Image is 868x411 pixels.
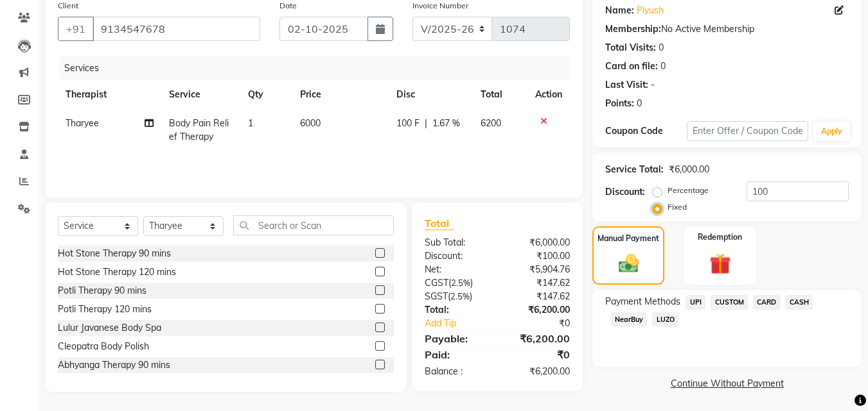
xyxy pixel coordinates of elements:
[637,4,664,17] a: Piyush
[497,263,580,276] div: ₹5,904.76
[605,295,680,308] span: Payment Methods
[66,117,99,129] span: Tharyee
[703,251,738,277] img: _gift.svg
[58,265,176,279] div: Hot Stone Therapy 120 mins
[58,17,94,41] button: +91
[497,249,580,263] div: ₹100.00
[58,358,170,372] div: Abhyanga Therapy 90 mins
[59,56,580,80] div: Services
[415,365,497,378] div: Balance :
[389,80,473,109] th: Disc
[58,321,161,335] div: Lulur Javanese Body Spa
[497,347,580,362] div: ₹0
[605,78,648,92] div: Last Visit:
[58,303,152,316] div: Potli Therapy 120 mins
[415,347,497,362] div: Paid:
[497,290,580,303] div: ₹147.62
[711,295,748,310] span: CUSTOM
[610,312,647,327] span: NearBuy
[651,78,655,92] div: -
[58,247,171,260] div: Hot Stone Therapy 90 mins
[687,121,808,141] input: Enter Offer / Coupon Code
[58,80,161,109] th: Therapist
[451,278,470,288] span: 2.5%
[425,290,448,302] span: SGST
[686,295,705,310] span: UPI
[605,22,661,36] div: Membership:
[415,331,497,346] div: Payable:
[93,17,260,41] input: Search by Name/Mobile/Email/Code
[511,317,580,330] div: ₹0
[432,117,460,130] span: 1.67 %
[527,80,570,109] th: Action
[652,312,678,327] span: LUZO
[660,60,666,73] div: 0
[450,291,470,301] span: 2.5%
[753,295,781,310] span: CARD
[415,290,497,303] div: ( )
[605,60,658,73] div: Card on file:
[415,236,497,249] div: Sub Total:
[425,117,427,130] span: |
[605,4,634,17] div: Name:
[659,41,664,55] div: 0
[473,80,527,109] th: Total
[481,117,501,129] span: 6200
[425,217,454,230] span: Total
[497,331,580,346] div: ₹6,200.00
[605,41,656,55] div: Total Visits:
[415,317,511,330] a: Add Tip
[58,284,146,298] div: Potli Therapy 90 mins
[300,117,321,129] span: 6000
[605,22,849,36] div: No Active Membership
[786,295,813,310] span: CASH
[605,163,664,176] div: Service Total:
[415,263,497,276] div: Net:
[497,276,580,290] div: ₹147.62
[415,249,497,263] div: Discount:
[415,276,497,290] div: ( )
[58,340,149,353] div: Cleopatra Body Polish
[415,303,497,317] div: Total:
[497,303,580,317] div: ₹6,200.00
[292,80,389,109] th: Price
[669,163,709,176] div: ₹6,000.00
[497,236,580,249] div: ₹6,000.00
[240,80,293,109] th: Qty
[425,277,448,289] span: CGST
[605,185,645,199] div: Discount:
[612,252,645,275] img: _cash.svg
[497,365,580,378] div: ₹6,200.00
[161,80,240,109] th: Service
[605,124,686,138] div: Coupon Code
[396,117,420,130] span: 100 F
[637,97,642,110] div: 0
[813,122,850,141] button: Apply
[668,185,709,196] label: Percentage
[595,377,859,390] a: Continue Without Payment
[698,231,742,243] label: Redemption
[605,97,634,110] div: Points:
[598,233,659,244] label: Manual Payment
[233,215,394,235] input: Search or Scan
[668,201,687,213] label: Fixed
[169,117,229,142] span: Body Pain Relief Therapy
[248,117,253,129] span: 1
